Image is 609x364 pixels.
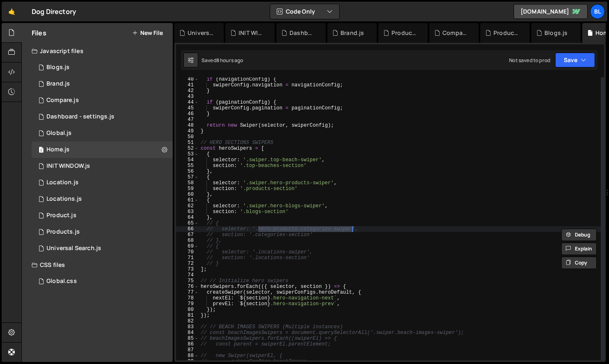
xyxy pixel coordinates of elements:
[555,53,595,67] button: Save
[176,243,199,249] div: 69
[176,353,199,359] div: 88
[176,94,199,100] div: 43
[46,162,90,170] div: INIT WINDOW.js
[176,295,199,301] div: 78
[176,128,199,134] div: 49
[46,97,79,104] div: Compare.js
[176,347,199,353] div: 87
[176,174,199,180] div: 57
[176,140,199,146] div: 51
[176,203,199,209] div: 62
[176,318,199,324] div: 82
[176,180,199,186] div: 58
[32,273,173,290] div: 16220/43682.css
[176,220,199,226] div: 65
[176,151,199,157] div: 53
[32,240,173,257] div: 16220/45124.js
[176,215,199,220] div: 64
[176,238,199,243] div: 68
[22,43,173,59] div: Javascript files
[32,125,173,141] div: 16220/43681.js
[46,113,114,121] div: Dashboard - settings.js
[176,232,199,238] div: 67
[32,207,173,224] div: 16220/44393.js
[176,255,199,261] div: 71
[561,229,597,241] button: Debug
[32,7,76,16] div: Dog Directory
[176,123,199,128] div: 48
[32,59,173,76] div: 16220/44321.js
[176,100,199,105] div: 44
[46,80,70,88] div: Brand.js
[32,141,173,158] div: 16220/44319.js
[216,57,243,64] div: 8 hours ago
[544,29,567,37] div: Blogs.js
[176,267,199,272] div: 73
[39,147,44,154] span: 1
[176,290,199,295] div: 77
[176,226,199,232] div: 66
[176,192,199,197] div: 60
[132,30,163,36] button: New File
[46,278,77,285] div: Global.css
[493,29,520,37] div: Products.js
[32,109,173,125] div: 16220/44476.js
[188,29,214,37] div: Universal Search.js
[176,82,199,88] div: 41
[32,174,173,191] : 16220/43679.js
[590,4,605,19] a: Bl
[561,257,597,269] button: Copy
[176,341,199,347] div: 86
[176,77,199,82] div: 40
[176,117,199,123] div: 47
[46,245,101,252] div: Universal Search.js
[32,224,173,240] div: 16220/44324.js
[509,57,550,64] div: Not saved to prod
[32,76,173,92] div: 16220/44394.js
[46,195,82,203] div: Locations.js
[176,336,199,341] div: 85
[176,249,199,255] div: 70
[32,28,46,37] h2: Files
[176,313,199,318] div: 81
[289,29,316,37] div: Dashboard - settings.js
[32,158,173,174] div: 16220/44477.js
[176,169,199,174] div: 56
[46,64,69,71] div: Blogs.js
[46,212,76,219] div: Product.js
[176,163,199,169] div: 55
[176,284,199,290] div: 76
[176,105,199,111] div: 45
[340,29,364,37] div: Brand.js
[176,278,199,284] div: 75
[176,157,199,163] div: 54
[176,324,199,330] div: 83
[176,111,199,117] div: 46
[391,29,418,37] div: Product.js
[46,130,72,137] div: Global.js
[46,179,79,186] div: Location.js
[46,228,80,236] div: Products.js
[46,146,69,153] div: Home.js
[176,209,199,215] div: 63
[201,57,243,64] div: Saved
[514,4,588,19] a: [DOMAIN_NAME]
[176,186,199,192] div: 59
[176,146,199,151] div: 52
[239,29,265,37] div: INIT WINDOW.js
[176,197,199,203] div: 61
[22,257,173,273] div: CSS files
[32,92,173,109] div: 16220/44328.js
[2,2,22,21] a: 🤙
[176,307,199,313] div: 80
[176,134,199,140] div: 50
[561,243,597,255] button: Explain
[176,301,199,307] div: 79
[176,272,199,278] div: 74
[270,4,339,19] button: Code Only
[176,261,199,267] div: 72
[32,191,173,207] div: 16220/43680.js
[176,330,199,336] div: 84
[442,29,469,37] div: Compare.js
